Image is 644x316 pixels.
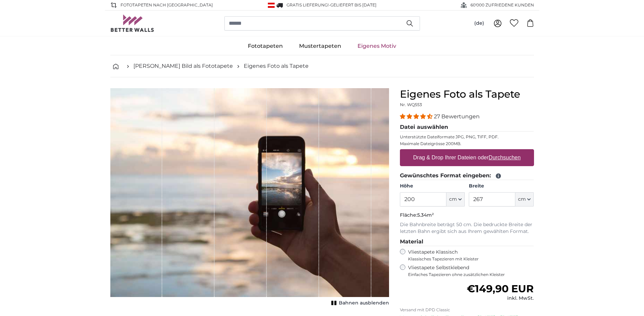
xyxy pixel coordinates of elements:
p: Maximale Dateigrösse 200MB. [400,141,534,146]
p: Die Bahnbreite beträgt 50 cm. Die bedruckte Breite der letzten Bahn ergibt sich aus Ihrem gewählt... [400,221,534,235]
p: Fläche: [400,212,534,219]
legend: Datei auswählen [400,123,534,132]
p: Versand mit DPD Classic [400,307,534,313]
button: cm [446,192,465,206]
button: Bahnen ausblenden [329,298,389,308]
span: cm [449,196,457,203]
legend: Material [400,238,534,246]
u: Durchsuchen [489,155,520,160]
a: [PERSON_NAME] Bild als Fototapete [133,62,233,70]
a: Fototapeten [240,37,291,55]
nav: breadcrumbs [110,55,534,77]
a: Eigenes Motiv [349,37,404,55]
label: Drag & Drop Ihrer Dateien oder [410,151,523,164]
a: Mustertapeten [291,37,349,55]
div: inkl. MwSt. [467,295,534,302]
legend: Gewünschtes Format eingeben: [400,172,534,180]
a: Eigenes Foto als Tapete [244,62,309,70]
span: 60'000 ZUFRIEDENE KUNDEN [471,2,534,8]
span: Klassisches Tapezieren mit Kleister [408,256,528,262]
span: Bahnen ausblenden [339,300,389,307]
button: (de) [469,17,490,29]
span: Einfaches Tapezieren ohne zusätzlichen Kleister [408,272,534,277]
label: Vliestapete Selbstklebend [408,264,534,277]
span: 27 Bewertungen [434,113,480,120]
img: Österreich [268,3,275,8]
div: 1 of 1 [110,88,389,308]
span: 4.41 stars [400,113,434,120]
span: Nr. WQ553 [400,102,422,107]
span: Geliefert bis [DATE] [330,2,376,7]
span: GRATIS Lieferung! [287,2,329,7]
h1: Eigenes Foto als Tapete [400,88,534,100]
label: Vliestapete Klassisch [408,249,528,262]
button: cm [515,192,534,206]
p: Unterstützte Dateiformate JPG, PNG, TIFF, PDF. [400,134,534,140]
label: Höhe [400,183,465,190]
span: - [329,2,376,7]
span: cm [518,196,526,203]
img: Betterwalls [110,15,154,32]
label: Breite [469,183,534,190]
span: 5.34m² [417,212,434,218]
span: €149,90 EUR [467,282,534,295]
span: Fototapeten nach [GEOGRAPHIC_DATA] [121,2,213,8]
